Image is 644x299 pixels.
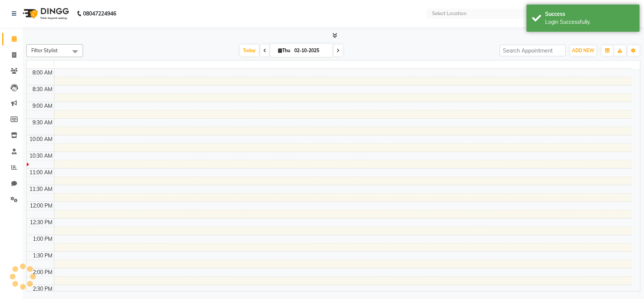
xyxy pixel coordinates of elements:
b: 08047224946 [83,3,116,24]
div: 1:30 PM [31,252,54,260]
span: Thu [276,48,292,53]
div: 11:30 AM [28,185,54,193]
div: Select Location [432,10,466,17]
div: 12:30 PM [28,218,54,226]
div: 2:00 PM [31,268,54,276]
div: 8:30 AM [31,85,54,93]
div: 1:00 PM [31,235,54,243]
div: 10:00 AM [28,135,54,143]
div: Success [545,10,634,18]
div: 2:30 PM [31,285,54,293]
button: ADD NEW [570,45,596,56]
input: Search Appointment [500,45,566,56]
img: logo [19,3,71,24]
div: 8:00 AM [31,69,54,77]
span: Today [240,45,259,56]
span: ADD NEW [572,48,594,53]
span: Filter Stylist [31,47,58,53]
input: 2025-10-02 [292,45,330,56]
div: Login Successfully. [545,18,634,26]
div: 11:00 AM [28,169,54,177]
div: 10:30 AM [28,152,54,160]
div: 9:30 AM [31,119,54,127]
div: 9:00 AM [31,102,54,110]
div: 12:00 PM [28,202,54,210]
